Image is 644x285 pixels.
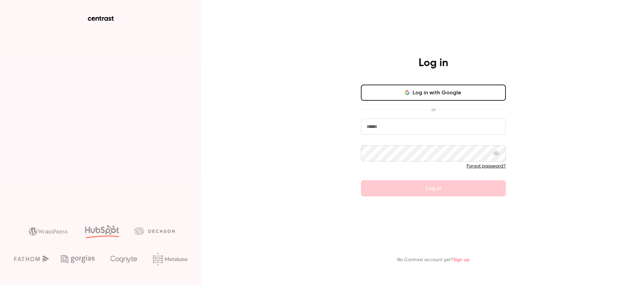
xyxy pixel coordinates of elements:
[397,256,470,264] p: No Contrast account yet?
[467,164,506,169] a: Forgot password?
[135,227,175,235] img: decagon
[361,85,506,101] button: Log in with Google
[428,106,439,113] span: or
[419,56,448,70] h4: Log in
[453,257,470,262] a: Sign up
